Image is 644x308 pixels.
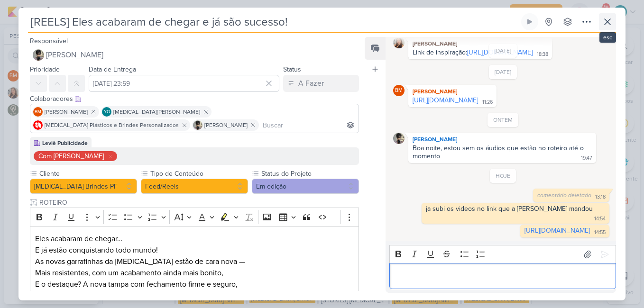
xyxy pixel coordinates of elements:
div: 14:54 [594,215,606,223]
p: BM [395,88,403,93]
label: Status [283,65,301,73]
img: Arthur Branze [393,133,405,144]
img: Arthur Branze [33,49,44,61]
div: A Fazer [298,78,324,89]
div: [PERSON_NAME] [410,87,495,96]
button: A Fazer [283,75,359,92]
input: Texto sem título [37,198,359,208]
div: Colaboradores [30,94,359,104]
div: [PERSON_NAME] [410,39,550,48]
a: [URL][DOMAIN_NAME] [467,48,533,56]
div: Editor toolbar [30,208,359,226]
div: Link de inspiração: [413,48,533,56]
div: Boa noite, estou sem os áudios que estão no roteiro até o momento [413,144,586,160]
div: 11:26 [482,99,493,106]
div: Ligar relógio [526,18,534,26]
label: Status do Projeto [260,169,359,179]
a: [URL][DOMAIN_NAME] [524,226,590,235]
label: Cliente [38,169,137,179]
label: Responsável [30,37,68,45]
div: 19:47 [581,154,592,162]
input: Kard Sem Título [28,13,519,30]
input: Buscar [261,119,357,131]
label: Data de Entrega [89,65,136,73]
p: As novas garrafinhas da [MEDICAL_DATA] estão de cara nova — Mais resistentes, com um acabamento a... [35,256,354,301]
span: [PERSON_NAME] [204,121,248,129]
div: Editor editing area: main [389,263,616,289]
button: Em edição [252,179,359,194]
div: 13:18 [595,193,606,201]
span: [MEDICAL_DATA][PERSON_NAME] [113,108,200,116]
div: ja subi os videos no link que a [PERSON_NAME] mandou [426,205,593,213]
div: [PERSON_NAME] [410,135,594,144]
input: Select a date [89,75,279,92]
img: Arthur Branze [193,120,202,130]
button: Feed/Reels [141,179,248,194]
div: Com [PERSON_NAME] [38,151,104,161]
div: Beth Monteiro [33,107,43,117]
label: Tipo de Conteúdo [149,169,248,179]
div: Beth Monteiro [393,85,405,96]
span: [MEDICAL_DATA] Plásticos e Brindes Personalizados [45,121,179,129]
p: BM [35,110,41,115]
div: 18:38 [537,51,548,58]
div: Leviê Publicidade [42,139,88,147]
button: [PERSON_NAME] [30,46,359,63]
div: Yasmin Oliveira [102,107,111,117]
label: Prioridade [30,65,60,73]
a: [URL][DOMAIN_NAME] [413,96,478,104]
div: Editor toolbar [389,245,616,263]
div: esc [599,32,616,43]
p: YO [104,110,110,115]
img: Franciluce Carvalho [393,37,405,48]
span: [PERSON_NAME] [45,108,88,116]
span: [PERSON_NAME] [46,49,103,61]
p: Eles acabaram de chegar… E já estão conquistando todo mundo! [35,233,354,256]
div: 14:55 [594,229,606,236]
span: comentário deletado [537,192,591,199]
img: Allegra Plásticos e Brindes Personalizados [33,120,43,130]
button: [MEDICAL_DATA] Brindes PF [30,179,137,194]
